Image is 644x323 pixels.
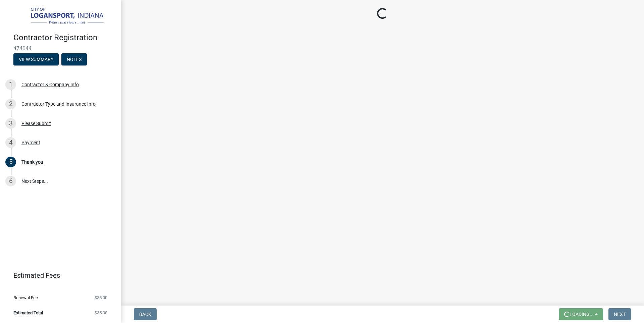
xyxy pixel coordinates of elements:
wm-modal-confirm: Notes [61,57,87,62]
div: Thank you [21,160,43,164]
img: City of Logansport, Indiana [13,7,110,26]
button: View Summary [13,53,59,65]
span: Estimated Total [13,311,43,315]
div: 4 [5,137,16,148]
div: Contractor & Company Info [21,82,79,87]
span: Loading... [570,312,594,317]
span: Renewal Fee [13,295,38,300]
div: 3 [5,118,16,129]
span: $35.00 [95,311,107,315]
a: Estimated Fees [5,269,110,282]
h4: Contractor Registration [13,33,115,43]
div: 6 [5,176,16,186]
div: Please Submit [21,121,51,126]
div: 1 [5,79,16,90]
div: Payment [21,140,40,145]
div: 2 [5,99,16,109]
button: Loading... [559,308,603,320]
span: $35.00 [95,295,107,300]
span: Back [139,312,151,317]
button: Notes [61,53,87,65]
div: Contractor Type and Insurance Info [21,102,96,106]
button: Next [608,308,631,320]
span: Next [614,312,626,317]
div: 5 [5,157,16,167]
button: Back [134,308,157,320]
span: 474044 [13,45,107,52]
wm-modal-confirm: Summary [13,57,59,62]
